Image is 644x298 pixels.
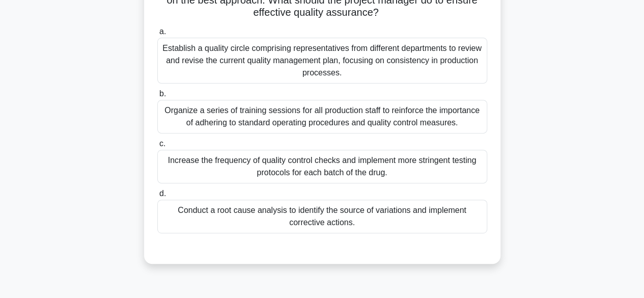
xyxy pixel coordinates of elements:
div: Organize a series of training sessions for all production staff to reinforce the importance of ad... [157,100,487,133]
span: b. [159,89,166,98]
span: c. [159,139,165,148]
div: Conduct a root cause analysis to identify the source of variations and implement corrective actions. [157,200,487,233]
span: a. [159,27,166,36]
span: d. [159,189,166,198]
div: Increase the frequency of quality control checks and implement more stringent testing protocols f... [157,150,487,183]
div: Establish a quality circle comprising representatives from different departments to review and re... [157,38,487,84]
